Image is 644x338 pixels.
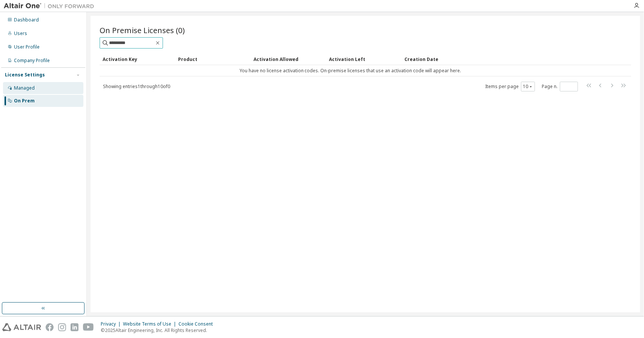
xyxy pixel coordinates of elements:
[123,321,178,327] div: Website Terms of Use
[58,323,66,331] img: instagram.svg
[5,72,45,78] div: License Settings
[103,83,170,90] span: Showing entries 1 through 10 of 0
[178,321,217,327] div: Cookie Consent
[14,44,40,50] div: User Profile
[103,53,172,65] div: Activation Key
[100,25,185,35] span: On Premise Licenses (0)
[485,82,535,91] span: Items per page
[14,58,50,64] div: Company Profile
[14,17,39,23] div: Dashboard
[14,85,35,91] div: Managed
[329,53,398,65] div: Activation Left
[14,98,35,104] div: On Prem
[14,30,27,37] div: Users
[4,2,98,10] img: Altair One
[542,82,578,91] span: Page n.
[404,53,598,65] div: Creation Date
[71,323,78,331] img: linkedin.svg
[100,65,601,76] td: You have no license activation codes. On-premise licenses that use an activation code will appear...
[101,327,217,333] p: © 2025 Altair Engineering, Inc. All Rights Reserved.
[523,84,533,90] button: 10
[83,323,94,331] img: youtube.svg
[254,53,323,65] div: Activation Allowed
[101,321,123,327] div: Privacy
[178,53,247,65] div: Product
[46,323,54,331] img: facebook.svg
[2,323,41,331] img: altair_logo.svg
